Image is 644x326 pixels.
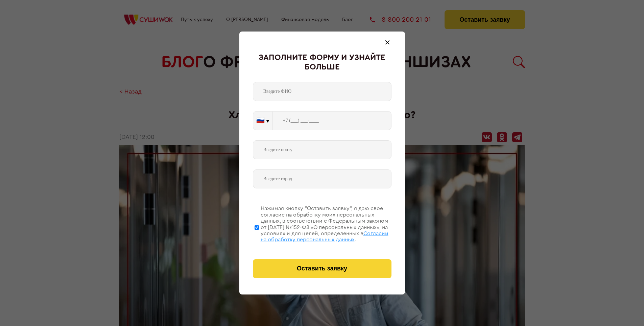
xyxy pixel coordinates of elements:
[253,111,272,130] button: 🇷🇺
[253,82,391,101] input: Введите ФИО
[253,140,391,159] input: Введите почту
[253,259,391,278] button: Оставить заявку
[261,231,388,242] span: Согласии на обработку персональных данных
[253,169,391,188] input: Введите город
[261,205,391,243] div: Нажимая кнопку “Оставить заявку”, я даю свое согласие на обработку моих персональных данных, в со...
[273,111,391,130] input: +7 (___) ___-____
[253,53,391,72] div: Заполните форму и узнайте больше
